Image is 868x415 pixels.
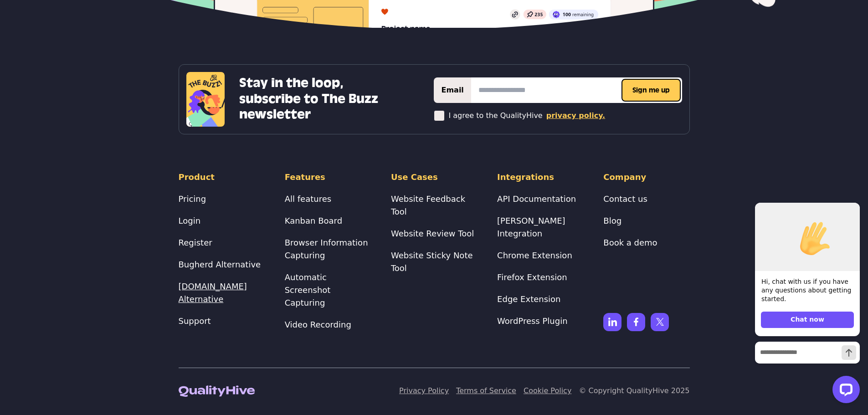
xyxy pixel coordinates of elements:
h4: Integrations [497,171,583,184]
a: API Documentation [497,194,576,204]
h3: Stay in the loop, subscribe to The Buzz newsletter [239,76,393,123]
img: Linkedin [603,313,621,331]
a: Chrome Extension [497,251,572,260]
a: [PERSON_NAME] Integration [497,216,565,238]
a: Edge Extension [497,294,560,304]
a: Cookie Policy [524,386,571,395]
a: Website Sticky Note Tool [391,251,473,273]
a: privacy policy. [546,110,605,121]
h4: Use Cases [391,171,477,184]
a: Website Review Tool [391,229,474,238]
h4: Features [285,171,371,184]
a: Kanban Board [285,216,342,225]
h4: Company [603,171,689,184]
a: Video Recording [285,320,351,329]
a: Contact us [603,194,647,204]
a: Automatic Screenshot Capturing [285,272,331,307]
a: Login [179,216,201,225]
img: The Buzz Newsletter [186,72,225,127]
a: Bugherd Alternative [179,260,261,269]
a: Firefox Extension [497,272,567,282]
a: WordPress Plugin [497,316,567,326]
iframe: LiveChat chat widget [748,194,863,410]
a: Book a demo [603,238,657,247]
a: Support [179,316,211,326]
a: Terms of Service [456,386,516,395]
h4: Product [179,171,265,184]
a: Website Feedback Tool [391,194,465,216]
label: Email [434,77,471,103]
a: Register [179,238,212,247]
a: Privacy Policy [399,386,449,395]
img: QualityHive [179,385,255,397]
a: Blog [603,216,621,225]
input: email [471,77,682,103]
p: I agree to the QualityHive [448,110,542,121]
a: Browser Information Capturing [285,238,368,260]
img: X [651,313,669,331]
button: Sign me up [621,79,681,102]
a: [DOMAIN_NAME] Alternative [179,282,247,304]
a: Pricing [179,194,206,204]
p: © Copyright QualityHive 2025 [579,385,689,396]
a: All features [285,194,331,204]
img: Facebook [627,313,645,331]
